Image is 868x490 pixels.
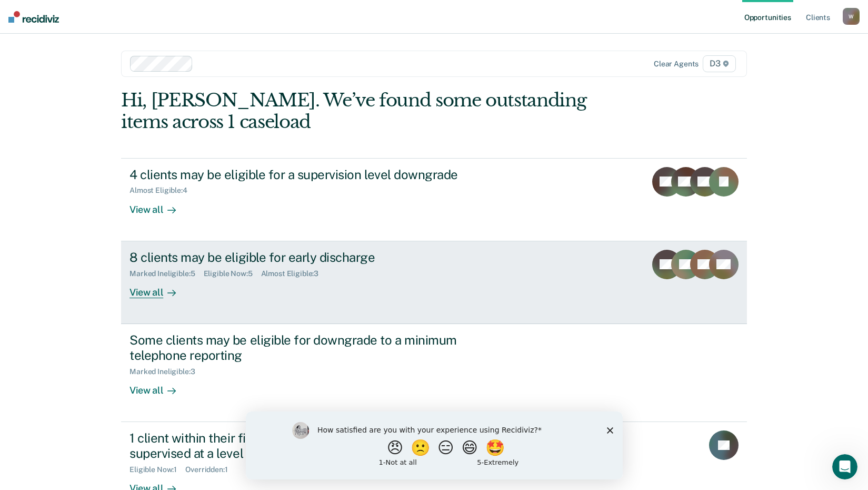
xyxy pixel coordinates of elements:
[129,195,188,215] div: View all
[129,186,196,195] div: Almost Eligible : 4
[121,158,747,241] a: 4 clients may be eligible for a supervision level downgradeAlmost Eligible:4View all
[832,454,857,479] iframe: Intercom live chat
[121,241,747,324] a: 8 clients may be eligible for early dischargeMarked Ineligible:5Eligible Now:5Almost Eligible:3Vi...
[204,269,261,278] div: Eligible Now : 5
[185,465,236,474] div: Overridden : 1
[8,11,59,23] img: Recidiviz
[129,367,203,376] div: Marked Ineligible : 3
[246,411,623,479] iframe: Survey by Kim from Recidiviz
[654,60,699,68] div: Clear agents
[129,332,499,363] div: Some clients may be eligible for downgrade to a minimum telephone reporting
[129,167,499,182] div: 4 clients may be eligible for a supervision level downgrade
[129,430,499,461] div: 1 client within their first 6 months of supervision is being supervised at a level that does not ...
[843,8,860,25] button: W
[703,55,736,72] span: D3
[261,269,327,278] div: Almost Eligible : 3
[129,250,499,265] div: 8 clients may be eligible for early discharge
[121,90,622,133] div: Hi, [PERSON_NAME]. We’ve found some outstanding items across 1 caseload
[129,278,188,298] div: View all
[129,376,188,396] div: View all
[129,465,185,474] div: Eligible Now : 1
[129,269,203,278] div: Marked Ineligible : 5
[121,324,747,422] a: Some clients may be eligible for downgrade to a minimum telephone reportingMarked Ineligible:3Vie...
